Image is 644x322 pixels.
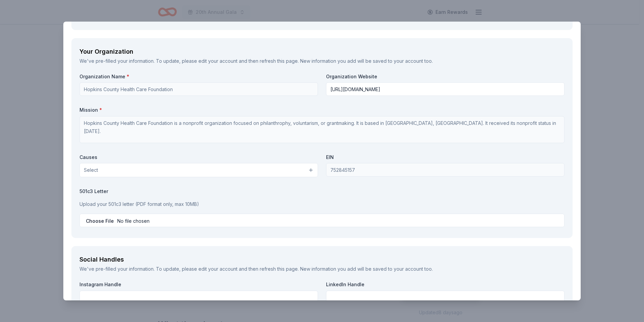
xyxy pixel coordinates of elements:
[84,166,98,174] span: Select
[79,57,565,65] div: We've pre-filled your information. To update, please and then refresh this page. New information ...
[326,281,565,288] label: LinkedIn Handle
[79,107,565,113] label: Mission
[326,154,565,161] label: EIN
[79,73,318,80] label: Organization Name
[79,154,318,161] label: Causes
[198,58,237,64] a: edit your account
[79,265,565,273] div: We've pre-filled your information. To update, please and then refresh this page. New information ...
[79,116,565,143] textarea: Hopkins County Health Care Foundation is a nonprofit organization focused on philanthrophy, volun...
[79,254,565,265] div: Social Handles
[79,46,565,57] div: Your Organization
[198,266,237,272] a: edit your account
[79,281,318,288] label: Instagram Handle
[79,188,565,195] label: 501c3 Letter
[79,163,318,177] button: Select
[79,200,565,208] p: Upload your 501c3 letter (PDF format only, max 10MB)
[326,73,565,80] label: Organization Website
